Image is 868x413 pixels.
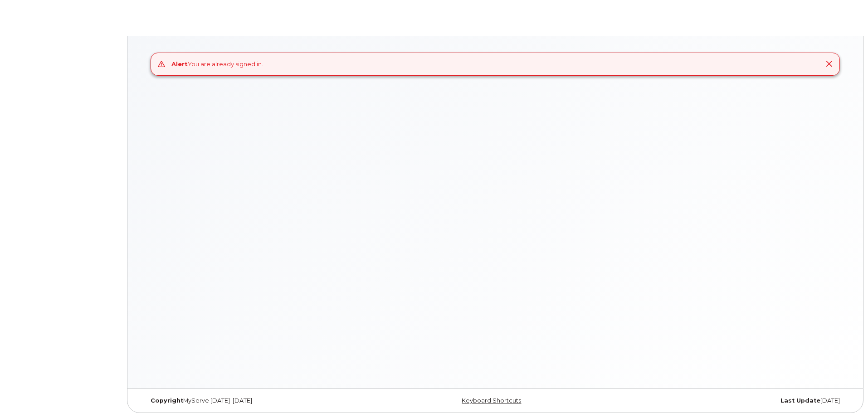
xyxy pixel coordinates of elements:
div: You are already signed in. [171,60,263,68]
strong: Alert [171,60,188,68]
strong: Copyright [151,397,183,404]
a: Keyboard Shortcuts [462,397,521,404]
strong: Last Update [780,397,820,404]
div: [DATE] [612,397,847,404]
div: MyServe [DATE]–[DATE] [144,397,378,404]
